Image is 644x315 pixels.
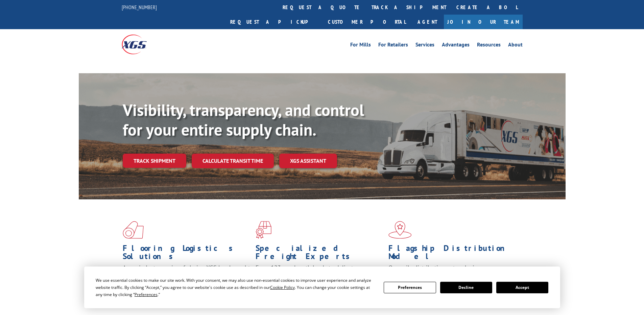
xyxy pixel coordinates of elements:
[384,282,436,293] button: Preferences
[440,282,492,293] button: Decline
[378,42,408,50] a: For Retailers
[123,99,364,140] b: Visibility, transparency, and control for your entire supply chain.
[123,154,186,168] a: Track shipment
[508,42,523,50] a: About
[256,244,383,264] h1: Specialized Freight Experts
[123,221,144,239] img: xgs-icon-total-supply-chain-intelligence-red
[444,15,523,29] a: Join Our Team
[225,15,323,29] a: Request a pickup
[411,15,444,29] a: Agent
[123,244,251,264] h1: Flooring Logistics Solutions
[388,264,513,280] span: Our agile distribution network gives you nationwide inventory management on demand.
[442,42,470,50] a: Advantages
[123,264,250,288] span: As an industry carrier of choice, XGS has brought innovation and dedication to flooring logistics...
[388,244,516,264] h1: Flagship Distribution Model
[192,154,274,168] a: Calculate transit time
[84,267,560,308] div: Cookie Consent Prompt
[496,282,548,293] button: Accept
[256,264,383,294] p: From 123 overlength loads to delicate cargo, our experienced staff knows the best way to move you...
[256,221,271,239] img: xgs-icon-focused-on-flooring-red
[415,42,434,50] a: Services
[122,4,157,11] a: [PHONE_NUMBER]
[279,154,337,168] a: XGS ASSISTANT
[96,277,376,298] div: We use essential cookies to make our site work. With your consent, we may also use non-essential ...
[323,15,411,29] a: Customer Portal
[350,42,371,50] a: For Mills
[270,284,295,290] span: Cookie Policy
[477,42,501,50] a: Resources
[388,221,412,239] img: xgs-icon-flagship-distribution-model-red
[135,292,158,297] span: Preferences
